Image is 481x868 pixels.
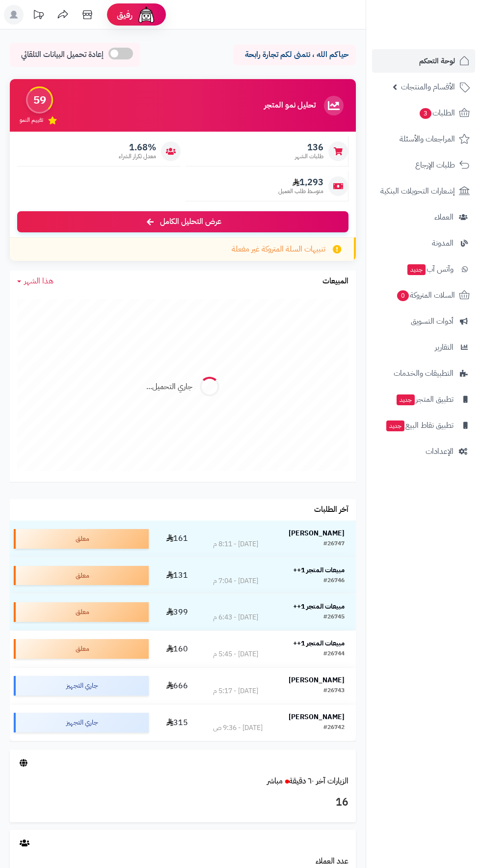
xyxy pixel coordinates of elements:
a: السلات المتروكة0 [372,283,475,307]
a: العملاء [372,205,475,229]
span: وآتس آب [406,262,454,276]
div: معلق [14,566,149,586]
p: حياكم الله ، نتمنى لكم تجارة رابحة [240,49,348,60]
a: عرض التحليل الكامل [17,211,348,232]
a: عدد العملاء [316,855,348,867]
span: الإعدادات [426,445,454,458]
td: 315 [153,704,201,741]
div: معلق [14,639,149,659]
a: التطبيقات والخدمات [372,362,475,385]
div: [DATE] - 5:17 م [213,686,258,696]
small: مباشر [267,775,283,787]
span: تقييم النمو [20,116,43,124]
a: إشعارات التحويلات البنكية [372,179,475,203]
div: معلق [14,602,149,622]
h3: تحليل نمو المتجر [264,101,316,110]
a: تحديثات المنصة [26,5,51,27]
div: #26746 [323,576,345,586]
span: إعادة تحميل البيانات التلقائي [21,49,104,60]
span: 1,293 [278,177,323,188]
div: جاري التحميل... [146,381,192,392]
div: جاري التجهيز [14,676,149,696]
span: السلات المتروكة [396,288,455,302]
span: 1.68% [119,142,156,153]
td: 131 [153,558,201,594]
span: الأقسام والمنتجات [401,80,455,94]
div: #26744 [323,649,345,659]
strong: [PERSON_NAME] [289,712,345,722]
td: 666 [153,668,201,704]
img: ai-face.png [136,5,156,25]
a: الزيارات آخر ٦٠ دقيقةمباشر [267,775,348,787]
span: تطبيق المتجر [396,392,454,406]
a: التقارير [372,336,475,359]
strong: [PERSON_NAME] [289,675,345,685]
span: المدونة [432,236,454,250]
strong: مبيعات المتجر 1++ [293,601,345,612]
div: [DATE] - 6:43 م [213,613,258,622]
div: جاري التجهيز [14,713,149,732]
td: 160 [153,631,201,667]
strong: مبيعات المتجر 1++ [293,565,345,575]
a: هذا الشهر [17,276,53,287]
a: الطلبات3 [372,101,475,125]
span: التطبيقات والخدمات [394,366,454,380]
strong: مبيعات المتجر 1++ [293,638,345,648]
span: معدل تكرار الشراء [119,152,156,161]
span: العملاء [434,210,454,224]
span: التقارير [435,340,454,354]
span: جديد [407,264,426,275]
span: تنبيهات السلة المتروكة غير مفعلة [232,244,325,255]
a: طلبات الإرجاع [372,153,475,177]
div: [DATE] - 7:04 م [213,576,258,586]
span: إشعارات التحويلات البنكية [380,184,455,198]
span: رفيق [117,9,133,21]
h3: آخر الطلبات [314,505,348,514]
span: أدوات التسويق [411,314,454,328]
span: طلبات الإرجاع [415,158,455,172]
td: 399 [153,594,201,630]
a: تطبيق نقاط البيعجديد [372,414,475,437]
h3: المبيعات [322,277,348,286]
span: تطبيق نقاط البيع [385,419,454,432]
div: #26747 [323,539,345,549]
a: تطبيق المتجرجديد [372,388,475,411]
a: الإعدادات [372,440,475,463]
div: #26742 [323,723,345,733]
span: عرض التحليل الكامل [160,216,221,227]
h3: 16 [17,794,348,811]
span: المراجعات والأسئلة [400,132,455,146]
a: وآتس آبجديد [372,257,475,281]
span: 0 [397,290,409,301]
div: [DATE] - 5:45 م [213,649,258,659]
span: هذا الشهر [24,275,53,287]
span: جديد [397,394,415,405]
span: الطلبات [419,106,455,120]
div: معلق [14,529,149,549]
a: المدونة [372,231,475,255]
td: 161 [153,521,201,557]
span: لوحة التحكم [419,54,455,68]
span: متوسط طلب العميل [278,187,323,196]
span: 136 [295,142,323,153]
span: طلبات الشهر [295,152,323,161]
span: جديد [386,420,404,431]
span: 3 [420,108,431,119]
div: #26745 [323,613,345,622]
a: المراجعات والأسئلة [372,127,475,151]
strong: [PERSON_NAME] [289,528,345,538]
div: [DATE] - 9:36 ص [213,723,263,733]
a: لوحة التحكم [372,49,475,73]
a: أدوات التسويق [372,309,475,333]
div: [DATE] - 8:11 م [213,539,258,549]
div: #26743 [323,686,345,696]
